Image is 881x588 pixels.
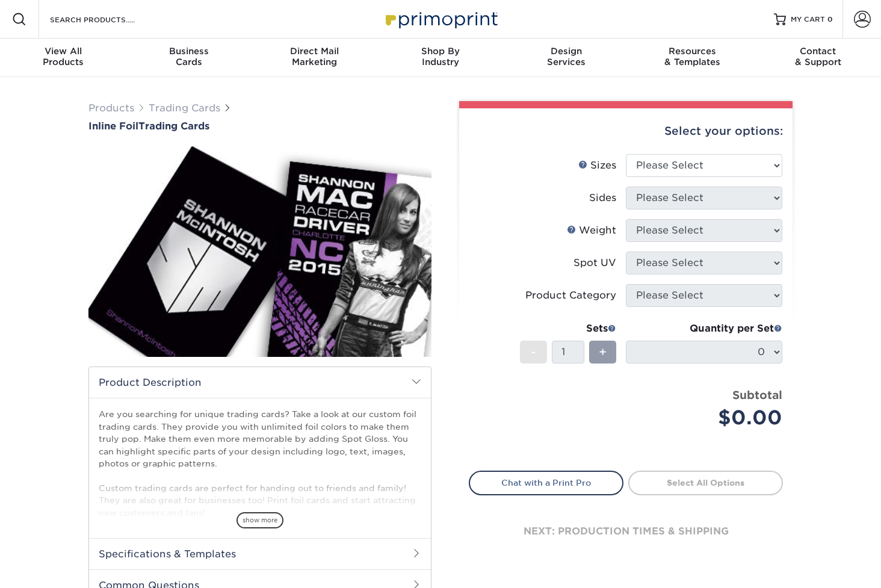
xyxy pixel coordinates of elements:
div: $0.00 [635,403,782,432]
div: Cards [126,46,252,67]
span: Design [504,46,629,57]
span: 0 [827,15,833,23]
a: Inline FoilTrading Cards [88,120,431,132]
div: Services [504,46,629,67]
div: Select your options: [469,108,783,154]
div: next: production times & shipping [469,495,783,568]
h2: Specifications & Templates [89,538,431,569]
img: Inline Foil 01 [88,133,431,370]
span: Direct Mail [252,46,377,57]
a: Resources& Templates [629,39,755,77]
span: + [599,343,607,361]
a: DesignServices [504,39,629,77]
a: Direct MailMarketing [252,39,377,77]
a: Trading Cards [149,102,220,114]
span: Inline Foil [88,120,138,132]
div: Sets [520,321,616,336]
div: Product Category [525,288,616,303]
p: Are you searching for unique trading cards? Take a look at our custom foil trading cards. They pr... [99,408,421,519]
a: BusinessCards [126,39,252,77]
div: Sizes [578,158,616,173]
div: Quantity per Set [626,321,782,336]
div: & Templates [629,46,755,67]
a: Products [88,102,134,114]
span: Shop By [377,46,503,57]
img: Primoprint [380,6,501,32]
div: Sides [589,191,616,205]
strong: Subtotal [732,388,782,401]
span: Business [126,46,252,57]
span: Resources [629,46,755,57]
div: Industry [377,46,503,67]
input: SEARCH PRODUCTS..... [49,12,166,26]
div: Marketing [252,46,377,67]
span: MY CART [791,14,825,25]
div: Weight [567,223,616,238]
a: Shop ByIndustry [377,39,503,77]
span: - [531,343,536,361]
span: show more [236,512,283,528]
h2: Product Description [89,367,431,398]
div: Spot UV [573,256,616,270]
a: Chat with a Print Pro [469,471,623,495]
h1: Trading Cards [88,120,431,132]
div: & Support [755,46,881,67]
a: Contact& Support [755,39,881,77]
span: Contact [755,46,881,57]
a: Select All Options [628,471,783,495]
